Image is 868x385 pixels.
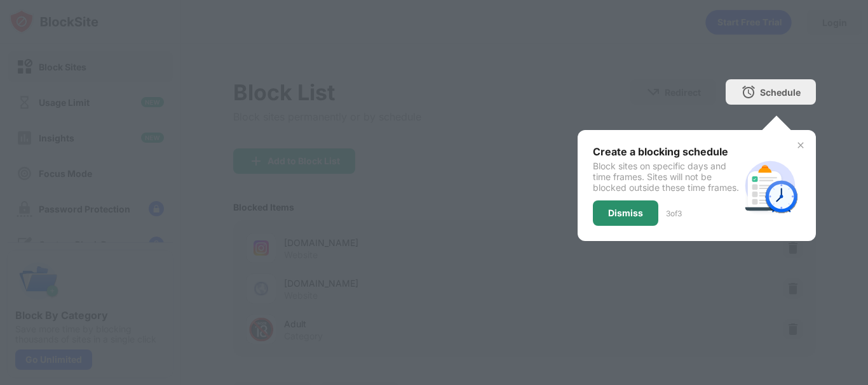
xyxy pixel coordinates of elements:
div: Create a blocking schedule [593,145,740,158]
div: 3 of 3 [666,209,682,218]
div: Dismiss [608,208,643,218]
img: schedule.svg [740,155,801,216]
img: x-button.svg [796,140,806,150]
div: Block sites on specific days and time frames. Sites will not be blocked outside these time frames. [593,160,740,193]
div: Schedule [760,87,801,98]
